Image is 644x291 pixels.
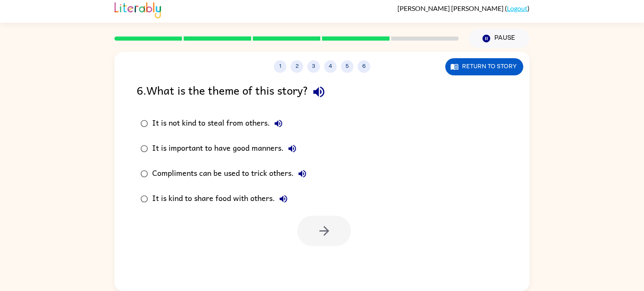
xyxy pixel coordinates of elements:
div: Compliments can be used to trick others. [152,165,311,182]
div: 6 . What is the theme of this story? [137,81,507,103]
button: It is important to have good manners. [284,140,301,157]
button: Compliments can be used to trick others. [294,165,311,182]
button: Return to story [445,58,523,75]
div: It is kind to share food with others. [152,191,292,207]
span: [PERSON_NAME] [PERSON_NAME] [397,4,505,12]
div: It is important to have good manners. [152,140,301,157]
button: 3 [307,60,320,73]
button: 5 [341,60,353,73]
button: It is kind to share food with others. [275,191,292,207]
button: It is not kind to steal from others. [270,115,287,132]
button: 4 [324,60,337,73]
div: It is not kind to steal from others. [152,115,287,132]
button: 1 [274,60,286,73]
a: Logout [507,4,527,12]
button: Pause [469,29,530,48]
button: 2 [291,60,303,73]
button: 6 [358,60,370,73]
div: ( ) [397,4,530,12]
